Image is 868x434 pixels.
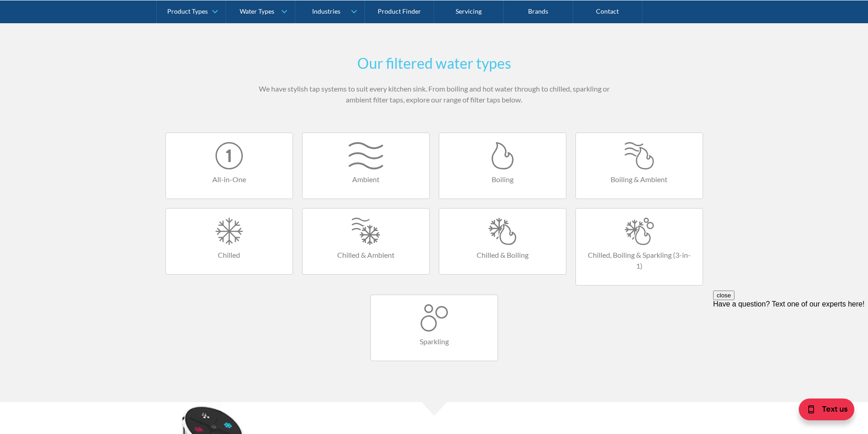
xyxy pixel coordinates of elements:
[302,208,430,275] a: Chilled & Ambient
[585,174,693,185] h4: Boiling & Ambient
[175,174,283,185] h4: All-in-One
[575,133,703,199] a: Boiling & Ambient
[312,250,420,260] h4: Chilled & Ambient
[777,388,868,434] iframe: podium webchat widget bubble
[167,7,208,15] div: Product Types
[439,208,566,275] a: Chilled & Boiling
[312,174,420,185] h4: Ambient
[439,133,566,199] a: Boiling
[302,133,430,199] a: Ambient
[257,52,612,74] h2: Our filtered water types
[448,250,557,260] h4: Chilled & Boiling
[165,133,293,199] a: All-in-One
[257,83,612,105] p: We have stylish tap systems to suit every kitchen sink. From boiling and hot water through to chi...
[575,208,703,286] a: Chilled, Boiling & Sparkling (3-in-1)
[585,250,693,271] h4: Chilled, Boiling & Sparkling (3-in-1)
[240,7,274,15] div: Water Types
[370,295,498,361] a: Sparkling
[713,291,868,400] iframe: podium webchat widget prompt
[175,250,283,260] h4: Chilled
[165,208,293,275] a: Chilled
[448,174,557,185] h4: Boiling
[312,7,340,15] div: Industries
[380,336,488,347] h4: Sparkling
